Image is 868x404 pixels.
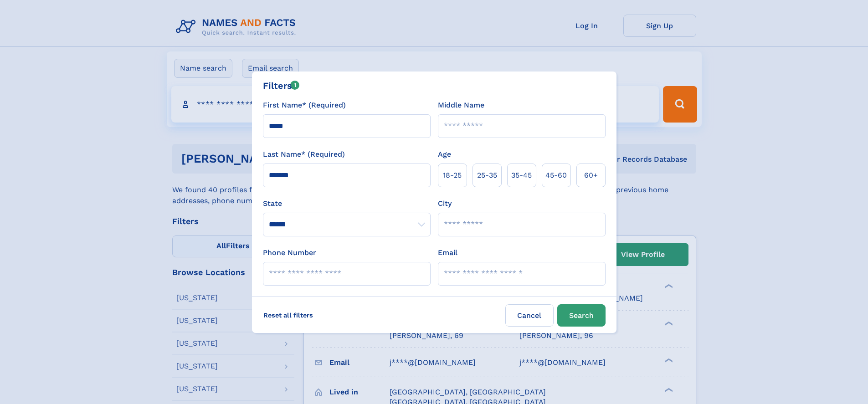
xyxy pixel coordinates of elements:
div: Filters [263,79,300,92]
span: 25‑35 [477,170,497,181]
span: 60+ [584,170,598,181]
label: Age [438,149,451,160]
label: Middle Name [438,100,484,111]
label: City [438,198,452,209]
label: Reset all filters [257,304,319,326]
span: 45‑60 [545,170,567,181]
label: Last Name* (Required) [263,149,345,160]
label: Phone Number [263,247,316,258]
span: 35‑45 [511,170,532,181]
label: Email [438,247,457,258]
label: Cancel [505,304,554,327]
label: First Name* (Required) [263,100,346,111]
span: 18‑25 [443,170,462,181]
label: State [263,198,431,209]
button: Search [557,304,606,327]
